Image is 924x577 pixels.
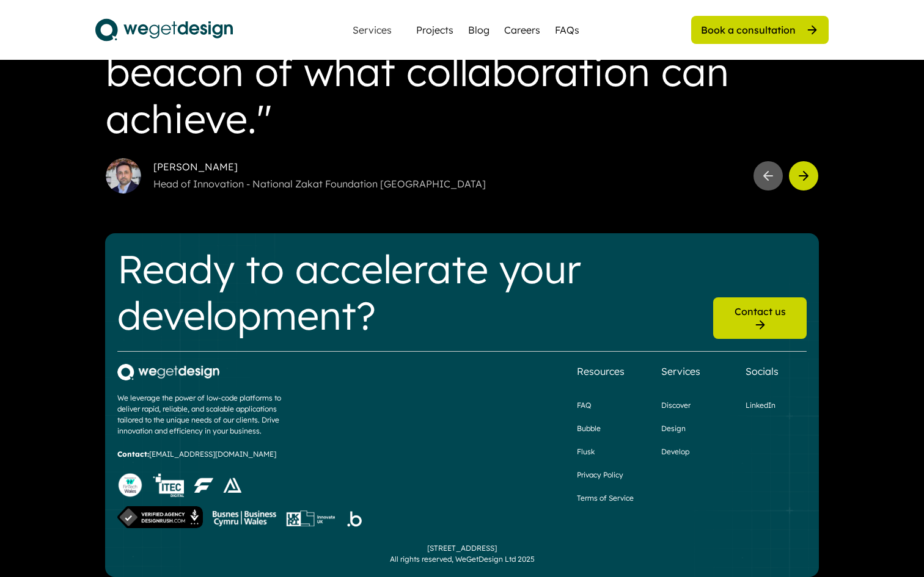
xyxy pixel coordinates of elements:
[661,423,686,434] a: Design
[555,23,579,37] a: FAQs
[468,23,490,37] a: Blog
[153,160,744,173] div: [PERSON_NAME]
[577,493,634,504] a: Terms of Service
[286,510,335,526] img: innovate-sub-logo%201%20%281%29.png
[117,506,203,528] img: Verified%20Agency%20v3.png
[345,508,364,529] img: Group%201287.png
[117,449,149,459] strong: Contact:
[577,423,601,434] a: Bubble
[106,158,141,194] img: 1671710238819.jpeg
[701,23,796,37] div: Book a consultation
[117,449,276,460] div: [EMAIL_ADDRESS][DOMAIN_NAME]
[661,364,700,379] div: Services
[390,543,535,565] div: [STREET_ADDRESS] All rights reserved, WeGetDesign Ltd 2025
[577,446,595,457] a: Flusk
[213,510,276,526] img: Group%201286.png
[746,400,776,411] a: LinkedIn
[117,364,219,380] img: 4b569577-11d7-4442-95fc-ebbb524e5eb8.png
[95,15,233,45] img: logo.svg
[577,400,591,411] a: FAQ
[735,305,786,318] div: Contact us
[117,245,703,339] div: Ready to accelerate your development?
[153,473,184,497] img: HNYRHc.tif.png
[416,23,453,37] a: Projects
[117,393,301,437] div: We leverage the power of low-code platforms to deliver rapid, reliable, and scalable applications...
[153,176,744,191] div: Head of Innovation - National Zakat Foundation [GEOGRAPHIC_DATA]
[223,477,241,493] img: Layer_1.png
[348,25,397,35] div: Services
[746,364,779,379] div: Socials
[504,23,540,37] a: Careers
[661,446,689,457] a: Develop
[194,477,213,493] img: image%201%20%281%29.png
[577,364,625,379] div: Resources
[577,470,623,481] a: Privacy Policy
[117,472,143,498] img: Website%20Badge%20Light%201.png
[661,400,691,411] a: Discover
